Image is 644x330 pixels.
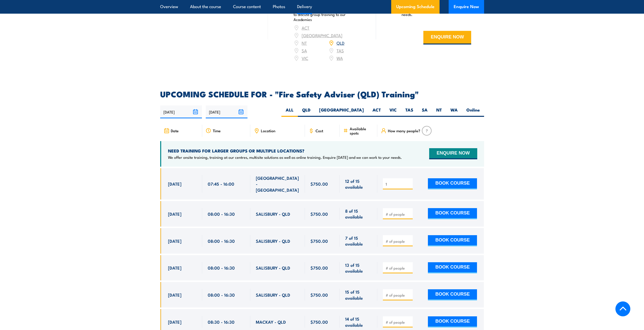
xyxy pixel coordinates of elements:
[171,128,179,133] span: Date
[345,316,372,328] span: 14 of 15 available
[298,107,315,117] label: QLD
[345,262,372,274] span: 13 of 15 available
[256,175,299,193] span: [GEOGRAPHIC_DATA] - [GEOGRAPHIC_DATA]
[428,178,477,189] button: BOOK COURSE
[386,212,411,217] input: # of people
[168,181,181,187] span: [DATE]
[386,239,411,244] input: # of people
[428,235,477,246] button: BOOK COURSE
[256,292,290,298] span: SALISBURY - QLD
[386,182,411,187] input: # of people
[401,107,418,117] label: TAS
[310,319,328,325] span: $750.00
[208,238,235,244] span: 08:00 - 16:30
[386,266,411,271] input: # of people
[294,7,363,22] p: Book your training now or enquire [DATE] to discuss group training to our Academies
[423,31,471,45] button: ENQUIRE NOW
[160,90,484,97] h2: UPCOMING SCHEDULE FOR - "Fire Safety Adviser (QLD) Training"
[350,126,374,135] span: Available spots
[386,293,411,298] input: # of people
[388,128,420,133] span: How many people?
[310,292,328,298] span: $750.00
[168,265,181,271] span: [DATE]
[168,238,181,244] span: [DATE]
[208,292,235,298] span: 08:00 - 16:30
[428,262,477,273] button: BOOK COURSE
[256,211,290,217] span: SALISBURY - QLD
[316,128,323,133] span: Cost
[345,178,372,190] span: 12 of 15 available
[310,265,328,271] span: $750.00
[429,148,477,159] button: ENQUIRE NOW
[208,265,235,271] span: 08:00 - 16:30
[386,320,411,325] input: # of people
[208,319,235,325] span: 08:30 - 16:30
[256,265,290,271] span: SALISBURY - QLD
[160,105,202,118] input: From date
[337,40,344,46] a: QLD
[206,105,247,118] input: To date
[368,107,385,117] label: ACT
[261,128,275,133] span: Location
[462,107,484,117] label: Online
[428,208,477,219] button: BOOK COURSE
[168,292,181,298] span: [DATE]
[281,107,298,117] label: ALL
[208,211,235,217] span: 08:00 - 16:30
[418,107,432,117] label: SA
[168,148,402,153] h4: NEED TRAINING FOR LARGER GROUPS OR MULTIPLE LOCATIONS?
[428,289,477,300] button: BOOK COURSE
[213,128,221,133] span: Time
[168,155,402,160] p: We offer onsite training, training at our centres, multisite solutions as well as online training...
[385,107,401,117] label: VIC
[315,107,368,117] label: [GEOGRAPHIC_DATA]
[345,289,372,301] span: 15 of 15 available
[310,238,328,244] span: $750.00
[256,238,290,244] span: SALISBURY - QLD
[310,211,328,217] span: $750.00
[310,181,328,187] span: $750.00
[345,208,372,220] span: 8 of 15 available
[446,107,462,117] label: WA
[432,107,446,117] label: NT
[168,319,181,325] span: [DATE]
[428,316,477,327] button: BOOK COURSE
[256,319,286,325] span: MACKAY - QLD
[345,235,372,247] span: 7 of 15 available
[168,211,181,217] span: [DATE]
[208,181,234,187] span: 07:45 - 16:00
